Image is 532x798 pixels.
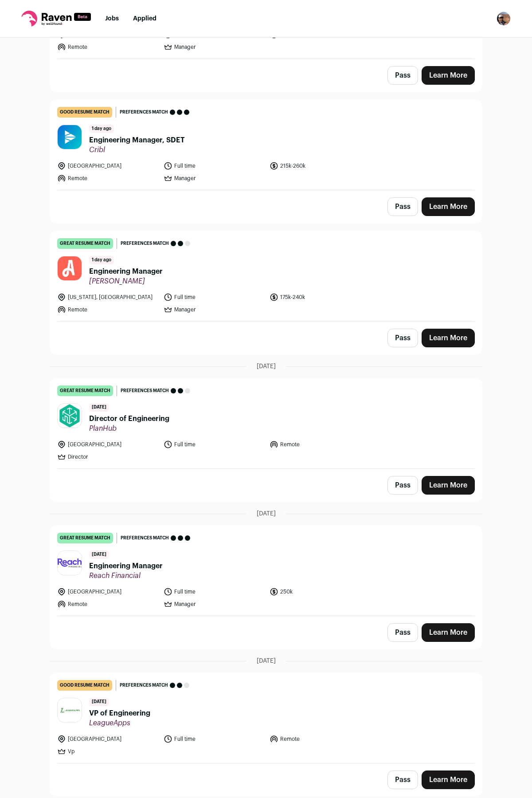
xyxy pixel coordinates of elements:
[387,197,418,216] button: Pass
[89,708,150,719] span: VP of Engineering
[387,66,418,85] button: Pass
[164,174,265,183] li: Manager
[57,385,113,396] div: great resume match
[121,386,169,395] span: Preferences match
[422,476,475,495] a: Learn More
[270,735,371,743] li: Remote
[422,770,475,789] a: Learn More
[105,16,119,22] a: Jobs
[89,256,114,264] span: 1 day ago
[57,161,158,170] li: [GEOGRAPHIC_DATA]
[57,600,158,609] li: Remote
[58,256,82,280] img: 9706f518e01a7e39684bfad8991a5aa7f3301883c64dc999b7244c3c2002973b.jpg
[497,12,511,26] img: 1692421-medium_jpg
[57,238,113,249] div: great resume match
[121,534,169,542] span: Preferences match
[50,231,482,321] a: great resume match Preferences match 1 day ago Engineering Manager [PERSON_NAME] [US_STATE], [GEO...
[58,402,82,428] img: 461f474cf81a4b4f8d3931d903e0cd881584f12e4d216dc45f931ba0bb820d47.png
[164,440,265,449] li: Full time
[58,125,82,149] img: aac85fbee0fd35df2b1d7eceab885039613023d014bee40dd848814b3dafdff0.jpg
[58,701,82,719] img: ab3f35b3b1d04164f7f0d8fbf3578322ff169f74285319c6cb7bbc2fcf03e170.png
[89,413,169,424] span: Director of Engineering
[422,329,475,347] a: Learn More
[57,293,158,302] li: [US_STATE], [GEOGRAPHIC_DATA]
[57,43,158,51] li: Remote
[164,161,265,170] li: Full time
[50,526,482,616] a: great resume match Preferences match [DATE] Engineering Manager Reach Financial [GEOGRAPHIC_DATA]...
[57,533,113,543] div: great resume match
[57,452,158,461] li: Director
[121,239,169,248] span: Preferences match
[89,125,114,133] span: 1 day ago
[164,735,265,743] li: Full time
[50,100,482,190] a: good resume match Preferences match 1 day ago Engineering Manager, SDET Cribl [GEOGRAPHIC_DATA] F...
[89,135,185,145] span: Engineering Manager, SDET
[257,656,276,665] span: [DATE]
[89,424,169,433] span: PlanHub
[58,551,82,575] img: 96347660c63476252a85b1fb2a7192472d8382e29de032b97d46f171e72ea497.jpg
[497,12,511,26] button: Open dropdown
[164,305,265,314] li: Manager
[164,43,265,51] li: Manager
[57,747,158,756] li: Vp
[257,509,276,518] span: [DATE]
[164,587,265,596] li: Full time
[57,174,158,183] li: Remote
[133,16,156,22] a: Applied
[164,600,265,609] li: Manager
[89,550,109,559] span: [DATE]
[57,440,158,449] li: [GEOGRAPHIC_DATA]
[57,680,112,691] div: good resume match
[270,440,371,449] li: Remote
[270,587,371,596] li: 250k
[89,561,163,571] span: Engineering Manager
[89,145,185,154] span: Cribl
[387,476,418,495] button: Pass
[89,266,163,277] span: Engineering Manager
[89,698,109,706] span: [DATE]
[422,66,475,85] a: Learn More
[387,623,418,642] button: Pass
[387,329,418,347] button: Pass
[257,362,276,371] span: [DATE]
[89,571,163,580] span: Reach Financial
[57,305,158,314] li: Remote
[89,719,150,727] span: LeagueApps
[57,735,158,743] li: [GEOGRAPHIC_DATA]
[270,293,371,302] li: 175k-240k
[89,403,109,412] span: [DATE]
[422,623,475,642] a: Learn More
[387,770,418,789] button: Pass
[57,107,112,118] div: good resume match
[164,293,265,302] li: Full time
[50,378,482,468] a: great resume match Preferences match [DATE] Director of Engineering PlanHub [GEOGRAPHIC_DATA] Ful...
[120,681,168,690] span: Preferences match
[50,673,482,763] a: good resume match Preferences match [DATE] VP of Engineering LeagueApps [GEOGRAPHIC_DATA] Full ti...
[422,197,475,216] a: Learn More
[120,108,168,117] span: Preferences match
[57,587,158,596] li: [GEOGRAPHIC_DATA]
[270,161,371,170] li: 215k-260k
[89,277,163,286] span: [PERSON_NAME]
